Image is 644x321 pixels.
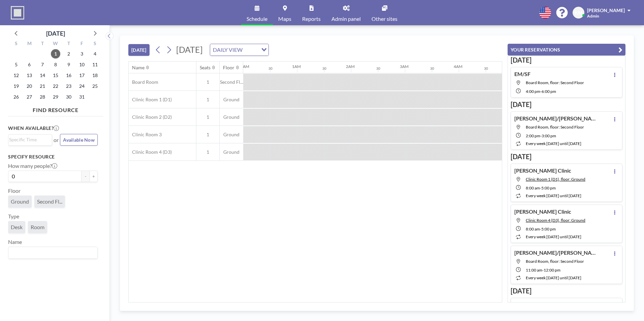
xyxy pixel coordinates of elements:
[64,71,73,80] span: Thursday, October 16, 2025
[37,198,62,205] span: Second Fl...
[77,71,87,80] span: Friday, October 17, 2025
[526,141,581,146] span: every week [DATE] until [DATE]
[511,56,622,64] h3: [DATE]
[220,149,243,155] span: Ground
[90,49,100,59] span: Saturday, October 4, 2025
[454,64,462,69] div: 4AM
[526,226,540,231] span: 8:00 AM
[540,133,542,138] span: -
[245,45,257,54] input: Search for option
[64,60,73,69] span: Thursday, October 9, 2025
[11,92,21,102] span: Sunday, October 26, 2025
[372,16,397,22] span: Other sites
[526,177,585,182] span: Clinic Room 1 (D1), floor: Ground
[77,60,87,69] span: Friday, October 10, 2025
[8,213,19,220] label: Type
[90,81,100,91] span: Saturday, October 25, 2025
[38,92,47,102] span: Tuesday, October 28, 2025
[62,40,75,48] div: T
[64,81,73,91] span: Thursday, October 23, 2025
[278,16,291,22] span: Maps
[526,133,540,138] span: 2:00 PM
[196,97,219,103] span: 1
[526,267,542,273] span: 11:00 AM
[8,104,103,113] h4: FIND RESOURCE
[36,40,49,48] div: T
[8,163,57,169] label: How many people?
[46,29,65,38] div: [DATE]
[541,226,556,231] span: 5:00 PM
[540,89,542,94] span: -
[514,301,599,308] h4: [PERSON_NAME]/[PERSON_NAME]
[38,71,47,80] span: Tuesday, October 14, 2025
[129,114,172,120] span: Clinic Room 2 (D2)
[542,133,556,138] span: 3:00 PM
[575,10,582,16] span: KM
[75,40,88,48] div: F
[10,40,23,48] div: S
[51,49,60,59] span: Wednesday, October 1, 2025
[129,79,158,85] span: Board Room
[200,65,211,71] div: Seats
[526,124,584,130] span: Board Room, floor: Second Floor
[8,187,21,194] label: Floor
[23,40,36,48] div: M
[292,64,301,69] div: 1AM
[196,132,219,138] span: 1
[11,60,21,69] span: Sunday, October 5, 2025
[526,193,581,198] span: every week [DATE] until [DATE]
[220,97,243,103] span: Ground
[514,71,530,77] h4: EM/SF
[129,149,172,155] span: Clinic Room 4 (D3)
[526,80,584,85] span: Board Room, floor: Second Floor
[544,267,560,273] span: 12:00 PM
[64,49,73,59] span: Thursday, October 2, 2025
[25,60,34,69] span: Monday, October 6, 2025
[514,208,571,215] h4: [PERSON_NAME] Clinic
[49,40,62,48] div: W
[196,79,219,85] span: 1
[8,135,52,145] div: Search for option
[220,114,243,120] span: Ground
[247,16,267,22] span: Schedule
[11,198,29,205] span: Ground
[51,71,60,80] span: Wednesday, October 15, 2025
[8,247,97,258] div: Search for option
[238,64,249,69] div: 12AM
[51,81,60,91] span: Wednesday, October 22, 2025
[514,249,599,256] h4: [PERSON_NAME]/[PERSON_NAME]
[220,132,243,138] span: Ground
[60,134,98,146] button: Available Now
[526,275,581,280] span: every week [DATE] until [DATE]
[77,92,87,102] span: Friday, October 31, 2025
[223,65,234,71] div: Floor
[542,89,556,94] span: 6:00 PM
[542,267,544,273] span: -
[82,171,90,182] button: -
[25,92,34,102] span: Monday, October 27, 2025
[514,115,599,122] h4: [PERSON_NAME]/[PERSON_NAME]
[77,81,87,91] span: Friday, October 24, 2025
[77,49,87,59] span: Friday, October 3, 2025
[484,66,488,71] div: 30
[346,64,355,69] div: 2AM
[90,171,98,182] button: +
[587,13,599,19] span: Admin
[129,132,162,138] span: Clinic Room 3
[8,154,98,160] h3: Specify resource
[430,66,434,71] div: 30
[25,81,34,91] span: Monday, October 20, 2025
[64,92,73,102] span: Thursday, October 30, 2025
[9,248,94,257] input: Search for option
[90,71,100,80] span: Saturday, October 18, 2025
[9,136,48,143] input: Search for option
[38,60,47,69] span: Tuesday, October 7, 2025
[540,185,541,190] span: -
[587,7,625,13] span: [PERSON_NAME]
[331,16,361,22] span: Admin panel
[129,97,172,103] span: Clinic Room 1 (D1)
[8,239,22,245] label: Name
[90,60,100,69] span: Saturday, October 11, 2025
[88,40,101,48] div: S
[11,71,21,80] span: Sunday, October 12, 2025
